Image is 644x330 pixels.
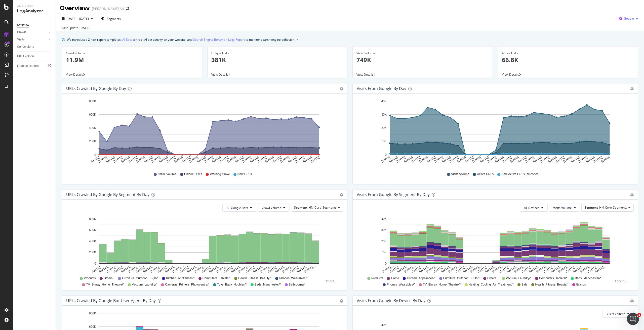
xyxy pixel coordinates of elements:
[302,156,312,163] text: [DATE]
[617,15,640,23] button: Google
[94,262,96,265] text: 0
[593,156,603,163] text: [DATE]
[576,282,586,287] span: Brands
[90,156,100,163] text: [DATE]
[627,313,639,325] iframe: Intercom live chat
[196,156,206,163] text: [DATE]
[89,228,96,232] text: 600K
[189,156,199,163] text: [DATE]
[357,298,425,303] div: Visits From Google By Device By Day
[212,156,222,163] text: [DATE]
[128,156,138,163] text: [DATE]
[457,156,467,163] text: [DATE]
[426,156,436,163] text: [DATE]
[540,156,550,163] text: [DATE]
[487,276,498,280] span: Others_
[600,156,611,163] text: [DATE]
[174,156,184,163] text: [DATE]
[17,37,47,42] a: Visits
[17,63,52,69] a: Logfiles Explorer
[60,15,95,23] button: [DATE] - [DATE]
[396,156,406,163] text: [DATE]
[265,156,275,163] text: [DATE]
[66,192,149,197] div: URLs Crawled by Google By Segment By Day
[357,98,632,167] svg: A chart.
[487,156,497,163] text: [DATE]
[539,276,567,280] span: Computers_Tablets/*
[84,276,96,280] span: Products
[434,156,444,163] text: [DATE]
[17,54,52,59] a: URL Explorer
[502,56,634,64] p: 66.8K
[419,156,429,163] text: [DATE]
[204,156,214,163] text: [DATE]
[615,279,629,283] div: Others...
[17,44,34,50] div: Conversions
[494,156,504,163] text: [DATE]
[86,282,124,287] span: TV_Bluray_Home_Theatre/*
[98,156,108,163] text: [DATE]
[89,113,96,116] text: 600K
[289,282,305,287] span: Bathrooms/*
[525,156,535,163] text: [DATE]
[89,325,96,328] text: 600K
[407,276,435,280] span: Kitchen_Appliances/*
[295,156,305,163] text: [DATE]
[570,156,580,163] text: [DATE]
[357,192,430,197] div: Visits from Google By Segment By Day
[532,156,542,163] text: [DATE]
[356,72,374,77] span: View Details
[517,156,527,163] text: [DATE]
[89,126,96,130] text: 400K
[67,17,89,21] span: [DATE] - [DATE]
[238,276,271,280] span: Health_Fitness_Beauty/*
[211,56,344,64] p: 381K
[181,156,191,163] text: [DATE]
[272,156,282,163] text: [DATE]
[17,63,39,69] div: Logfiles Explorer
[62,37,638,42] div: info banner
[469,282,514,287] span: Heating_Cooling_Air_Treatment/*
[280,156,290,163] text: [DATE]
[217,282,247,287] span: Toys_Baby_Hobbies/*
[388,156,398,163] text: [DATE]
[356,51,489,56] div: Visits Volume
[60,4,90,13] div: Overview
[630,299,634,303] div: gear
[295,36,299,43] button: close banner
[381,240,387,243] text: 20K
[630,87,634,90] div: gear
[585,205,598,210] span: Segment
[340,193,343,197] div: gear
[521,282,528,287] span: Sale
[104,276,114,280] span: Others_
[62,26,89,30] div: Last update
[107,17,121,21] span: Segments
[357,86,406,91] div: Visits from Google by day
[443,276,479,280] span: Furniture_Outdoor_BBQs/*
[219,156,229,163] text: [DATE]
[255,282,281,287] span: Beds_Manchester/*
[227,156,237,163] text: [DATE]
[381,251,387,254] text: 10K
[451,172,469,176] span: Visits Volume
[464,156,474,163] text: [DATE]
[120,156,131,163] text: [DATE]
[441,156,451,163] text: [DATE]
[211,72,228,77] span: View Details
[17,8,52,14] div: LogAnalyzer
[165,282,209,287] span: Cameras_Printers_Photocentre/*
[472,156,482,163] text: [DATE]
[257,156,267,163] text: [DATE]
[94,153,96,157] text: 0
[506,276,531,280] span: Vacuum_Laundry/*
[599,205,627,210] span: HN_Core_Segments
[357,216,632,274] div: A chart.
[122,37,132,42] a: AI Bots
[585,156,595,163] text: [DATE]
[17,22,52,28] a: Overview
[234,156,244,163] text: [DATE]
[309,205,337,210] span: HN_Core_Segments
[404,156,414,163] text: [DATE]
[340,299,343,303] div: gear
